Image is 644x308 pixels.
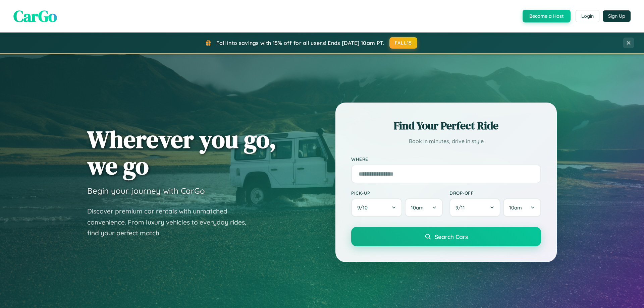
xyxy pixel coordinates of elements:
[455,204,468,211] span: 9 / 11
[503,198,541,217] button: 10am
[351,198,402,217] button: 9/10
[576,10,599,22] button: Login
[351,118,541,133] h2: Find Your Perfect Ride
[435,233,468,240] span: Search Cars
[351,136,541,146] p: Book in minutes, drive in style
[351,190,443,196] label: Pick-up
[603,10,631,22] button: Sign Up
[411,204,424,211] span: 10am
[449,198,500,217] button: 9/11
[87,126,276,179] h1: Wherever you go, we go
[351,156,541,162] label: Where
[13,5,57,27] span: CarGo
[216,40,384,46] span: Fall into savings with 15% off for all users! Ends [DATE] 10am PT.
[351,227,541,246] button: Search Cars
[87,186,205,196] h3: Begin your journey with CarGo
[405,198,443,217] button: 10am
[87,206,255,239] p: Discover premium car rentals with unmatched convenience. From luxury vehicles to everyday rides, ...
[389,37,418,49] button: FALL15
[509,204,522,211] span: 10am
[357,204,371,211] span: 9 / 10
[523,10,571,22] button: Become a Host
[449,190,541,196] label: Drop-off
